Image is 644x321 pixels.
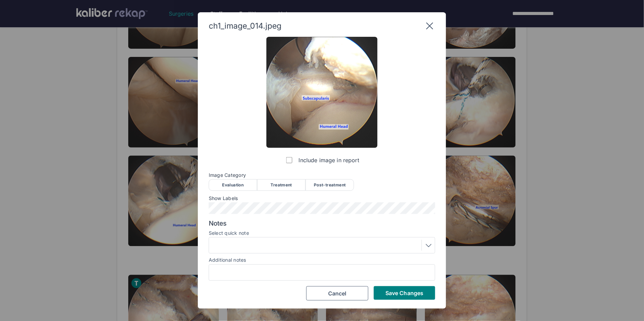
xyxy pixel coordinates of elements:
[328,290,347,297] span: Cancel
[209,230,435,236] label: Select quick note
[266,37,378,148] img: ch1_image_014.jpeg
[286,157,292,163] input: Include image in report
[209,21,281,31] span: ch1_image_014.jpeg
[209,172,435,178] span: Image Category
[374,286,435,300] button: Save Changes
[209,196,435,201] span: Show Labels
[306,286,368,301] button: Cancel
[285,153,359,167] label: Include image in report
[306,179,354,191] div: Post-treatment
[257,179,306,191] div: Treatment
[209,219,435,228] span: Notes
[209,179,257,191] div: Evaluation
[209,257,246,263] label: Additional notes
[385,290,423,296] span: Save Changes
